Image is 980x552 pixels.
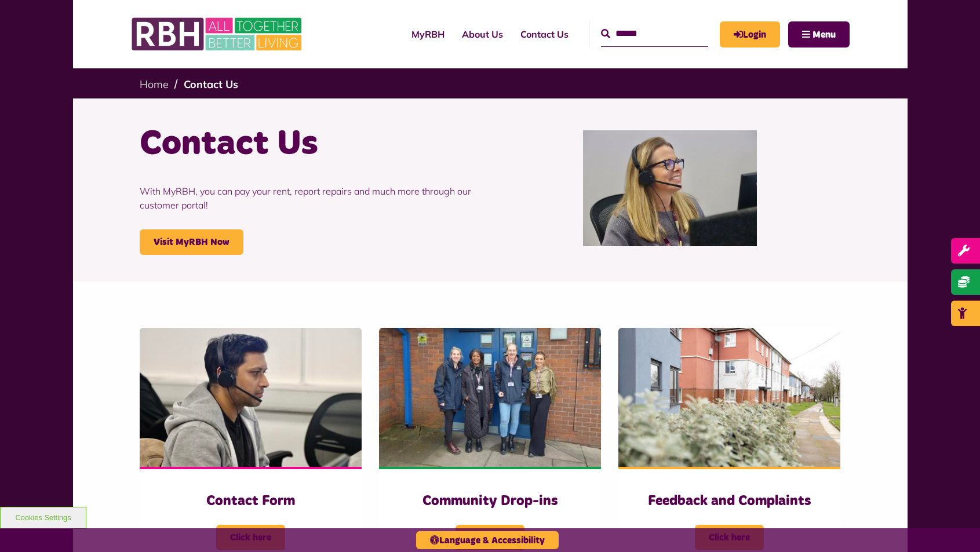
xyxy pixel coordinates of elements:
a: Visit MyRBH Now [140,229,243,255]
span: Menu [813,30,836,39]
iframe: Netcall Web Assistant for live chat [928,500,980,552]
a: MyRBH [403,19,453,50]
h3: Feedback and Complaints [642,492,817,510]
a: MyRBH [720,21,780,47]
span: Click here [456,525,524,550]
span: Click here [695,525,764,550]
h3: Contact Form [163,492,338,510]
img: SAZMEDIA RBH 22FEB24 97 [618,328,840,467]
span: Click here [216,525,285,550]
a: Contact Us [512,19,577,50]
button: Navigation [788,21,850,47]
h3: Community Drop-ins [402,492,578,510]
img: RBH [131,12,305,57]
h1: Contact Us [140,122,482,167]
p: With MyRBH, you can pay your rent, report repairs and much more through our customer portal! [140,167,482,229]
img: Heywood Drop In 2024 [379,328,601,467]
img: Contact Centre February 2024 (1) [583,130,757,246]
a: Contact Us [184,78,238,91]
a: Home [140,78,169,91]
img: Contact Centre February 2024 (4) [140,328,362,467]
button: Language & Accessibility [416,531,559,549]
a: About Us [453,19,512,50]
